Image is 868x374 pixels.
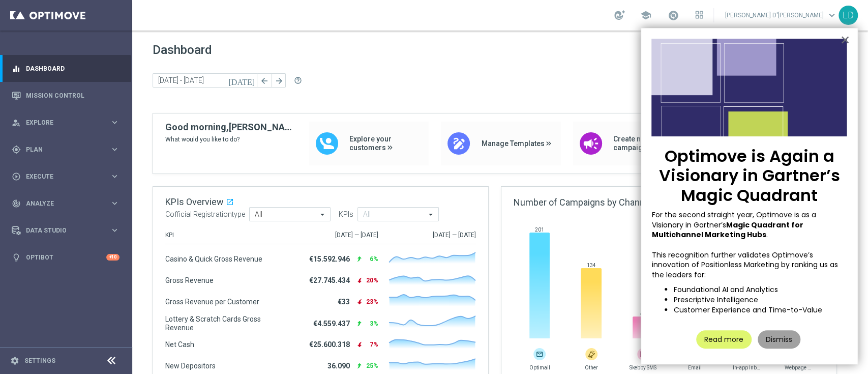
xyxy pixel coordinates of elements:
[26,147,110,153] span: Plan
[26,227,110,234] span: Data Studio
[106,254,119,261] div: +10
[12,199,110,208] div: Analyze
[12,253,21,262] i: lightbulb
[24,358,55,364] a: Settings
[26,120,110,126] span: Explore
[110,145,119,154] i: keyboard_arrow_right
[651,220,804,240] strong: Magic Quadrant for Multichannel Marketing Hubs
[826,10,837,21] span: keyboard_arrow_down
[673,295,847,305] li: Prescriptive Intelligence
[26,174,110,180] span: Execute
[110,198,119,208] i: keyboard_arrow_right
[651,210,818,230] span: For the second straight year, Optimove is as a Visionary in Gartner’s
[26,82,119,109] a: Mission Control
[673,285,847,295] li: Foundational AI and Analytics
[12,82,119,109] div: Mission Control
[640,10,651,21] span: school
[12,172,21,181] i: play_circle_outline
[673,305,847,315] li: Customer Experience and Time-to-Value
[12,199,21,208] i: track_changes
[840,32,850,48] button: Close
[696,330,752,349] button: Read more
[766,229,767,240] span: .
[110,225,119,235] i: keyboard_arrow_right
[110,171,119,181] i: keyboard_arrow_right
[651,147,847,205] p: Optimove is Again a Visionary in Gartner’s Magic Quadrant
[26,244,106,271] a: Optibot
[12,226,110,235] div: Data Studio
[758,330,800,349] button: Dismiss
[12,118,110,127] div: Explore
[12,244,119,271] div: Optibot
[12,64,21,73] i: equalizer
[839,6,858,25] div: LD
[12,172,110,181] div: Execute
[12,118,21,127] i: person_search
[12,55,119,82] div: Dashboard
[724,8,839,23] a: [PERSON_NAME] D'[PERSON_NAME]
[12,145,21,154] i: gps_fixed
[12,145,110,154] div: Plan
[110,118,119,127] i: keyboard_arrow_right
[26,200,110,207] span: Analyze
[10,356,19,365] i: settings
[26,55,119,82] a: Dashboard
[651,250,847,280] p: This recognition further validates Optimove’s innovation of Positionless Marketing by ranking us ...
